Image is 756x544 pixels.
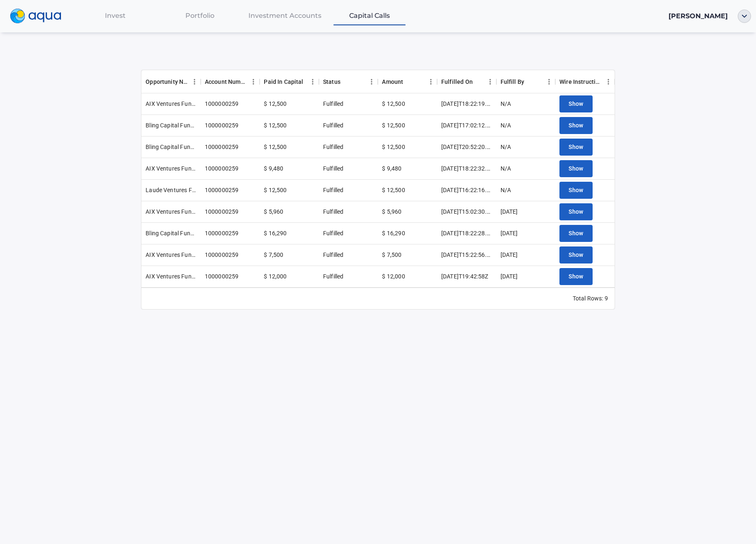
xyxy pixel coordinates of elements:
[146,70,188,93] div: Opportunity Name
[205,207,239,216] div: 1000000259
[264,229,287,237] div: $ 16,290
[264,164,283,173] div: $ 9,480
[668,12,728,20] span: [PERSON_NAME]
[501,100,511,108] div: N/A
[146,143,197,151] div: Bling Capital Fund IV
[323,121,343,129] div: Fulfilled
[264,70,303,93] div: Paid In Capital
[501,70,525,93] div: Fulfill By
[441,121,492,129] div: 2024-02-12T17:02:12.360205Z
[569,142,583,152] span: Show
[496,70,556,93] div: Fulfill By
[306,76,319,88] button: Menu
[559,95,593,112] button: Show
[205,186,239,194] div: 1000000259
[146,207,197,216] div: AIX Ventures Fund II
[501,164,511,173] div: N/A
[569,228,583,239] span: Show
[573,294,608,302] div: Total Rows: 9
[382,251,401,259] div: $ 7,500
[323,164,343,173] div: Fulfilled
[559,225,593,242] button: Show
[323,229,343,237] div: Fulfilled
[569,185,583,195] span: Show
[205,100,239,108] div: 1000000259
[559,268,593,285] button: Show
[10,9,61,24] img: logo
[555,70,615,93] div: Wire Instructions
[323,272,343,281] div: Fulfilled
[146,251,197,259] div: AIX Ventures Fund II
[264,143,287,151] div: $ 12,500
[437,70,496,93] div: Fulfilled On
[441,143,492,151] div: 2024-02-09T20:52:20.880591Z
[146,229,197,237] div: Bling Capital Fund IV
[559,160,593,177] button: Show
[382,186,405,194] div: $ 12,500
[365,76,378,88] button: Menu
[441,100,492,108] div: 2023-10-23T18:22:19.675864Z
[264,100,287,108] div: $ 12,500
[382,164,401,173] div: $ 9,480
[323,143,343,151] div: Fulfilled
[264,207,283,216] div: $ 5,960
[323,207,343,216] div: Fulfilled
[323,186,343,194] div: Fulfilled
[382,143,405,151] div: $ 12,500
[158,7,242,24] a: Portfolio
[264,121,287,129] div: $ 12,500
[205,164,239,173] div: 1000000259
[205,229,239,237] div: 1000000259
[484,76,496,88] button: Menu
[201,70,260,93] div: Account Number
[559,139,593,156] button: Show
[146,121,197,129] div: Bling Capital Fund IV Opps
[205,70,248,93] div: Account Number
[569,120,583,131] span: Show
[441,207,492,216] div: 2024-08-28T15:02:30.063940Z
[501,121,511,129] div: N/A
[264,272,287,281] div: $ 12,000
[602,76,615,88] button: Menu
[441,186,492,194] div: 2024-09-03T16:22:16.878992Z
[501,251,518,259] div: 2025-06-16
[501,143,511,151] div: N/A
[205,251,239,259] div: 1000000259
[323,70,340,93] div: Status
[569,163,583,174] span: Show
[501,229,518,237] div: 2025-06-04
[105,12,126,20] span: Invest
[569,250,583,260] span: Show
[382,207,401,216] div: $ 5,960
[205,121,239,129] div: 1000000259
[559,117,593,134] button: Show
[441,70,473,93] div: Fulfilled On
[543,76,555,88] button: Menu
[327,7,412,24] a: Capital Calls
[205,143,239,151] div: 1000000259
[559,182,593,199] button: Show
[559,246,593,263] button: Show
[188,76,201,88] button: Menu
[441,164,492,173] div: 2024-04-25T18:22:32.656322Z
[247,76,260,88] button: Menu
[146,186,197,194] div: Laude Ventures Fund I
[382,272,405,281] div: $ 12,000
[141,70,201,93] div: Opportunity Name
[205,272,239,281] div: 1000000259
[5,7,73,26] a: logo
[501,186,511,194] div: N/A
[425,76,437,88] button: Menu
[501,207,518,216] div: 2024-08-30
[559,203,593,220] button: Show
[146,100,197,108] div: AIX Ventures Fund II
[323,100,343,108] div: Fulfilled
[146,164,197,173] div: AIX Ventures Fund II
[248,12,321,20] span: Investment Accounts
[569,207,583,217] span: Show
[559,70,602,93] div: Wire Instructions
[319,70,378,93] div: Status
[323,251,343,259] div: Fulfilled
[441,229,492,237] div: 2025-06-02T18:22:28.520385Z
[146,272,197,281] div: AIX Ventures Fund II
